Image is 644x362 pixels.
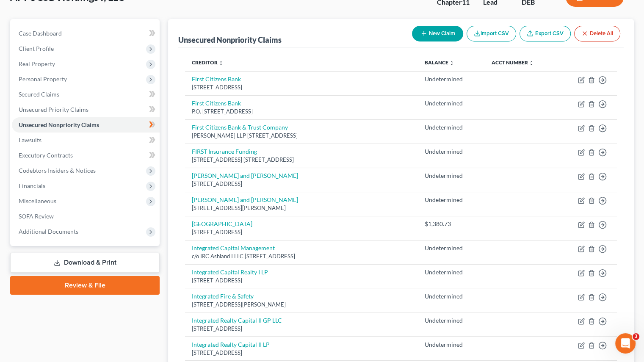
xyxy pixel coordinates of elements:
[12,102,160,117] a: Unsecured Priority Claims
[192,244,275,251] a: Integrated Capital Management
[19,136,41,144] span: Lawsuits
[425,147,478,156] div: Undetermined
[425,340,478,349] div: Undetermined
[192,301,411,309] div: [STREET_ADDRESS][PERSON_NAME]
[425,244,478,252] div: Undetermined
[615,333,636,354] iframe: Intercom live chat
[19,182,45,189] span: Financials
[192,196,298,203] a: [PERSON_NAME] and [PERSON_NAME]
[192,317,282,324] a: Integrated Realty Capital II GP LLC
[19,75,67,83] span: Personal Property
[520,26,571,41] a: Export CSV
[19,60,55,67] span: Real Property
[19,121,99,128] span: Unsecured Nonpriority Claims
[12,87,160,102] a: Secured Claims
[192,132,411,140] div: [PERSON_NAME] LLP [STREET_ADDRESS]
[19,106,88,113] span: Unsecured Priority Claims
[192,75,241,83] a: First Citizens Bank
[492,59,534,66] a: Acct Number unfold_more
[12,26,160,41] a: Case Dashboard
[425,99,478,108] div: Undetermined
[19,167,96,174] span: Codebtors Insiders & Notices
[192,59,224,66] a: Creditor unfold_more
[192,180,411,188] div: [STREET_ADDRESS]
[19,228,78,235] span: Additional Documents
[192,204,411,212] div: [STREET_ADDRESS][PERSON_NAME]
[19,30,62,37] span: Case Dashboard
[425,123,478,132] div: Undetermined
[425,316,478,325] div: Undetermined
[218,61,224,66] i: unfold_more
[192,99,241,107] a: First Citizens Bank
[574,26,620,41] button: Delete All
[12,117,160,133] a: Unsecured Nonpriority Claims
[192,156,411,164] div: [STREET_ADDRESS] [STREET_ADDRESS]
[192,268,268,276] a: Integrated Capital Realty I LP
[178,35,282,45] div: Unsecured Nonpriority Claims
[425,196,478,204] div: Undetermined
[425,292,478,301] div: Undetermined
[467,26,516,41] button: Import CSV
[449,61,454,66] i: unfold_more
[12,148,160,163] a: Executory Contracts
[19,152,73,159] span: Executory Contracts
[425,59,454,66] a: Balance unfold_more
[12,209,160,224] a: SOFA Review
[192,293,254,300] a: Integrated Fire & Safety
[192,124,288,131] a: First Citizens Bank & Trust Company
[19,45,54,52] span: Client Profile
[12,133,160,148] a: Lawsuits
[192,172,298,179] a: [PERSON_NAME] and [PERSON_NAME]
[425,75,478,83] div: Undetermined
[425,268,478,276] div: Undetermined
[19,91,59,98] span: Secured Claims
[19,213,54,220] span: SOFA Review
[192,108,411,116] div: P.O. [STREET_ADDRESS]
[10,253,160,273] a: Download & Print
[633,333,639,340] span: 3
[192,148,257,155] a: FIRST Insurance Funding
[412,26,463,41] button: New Claim
[425,220,478,228] div: $1,380.73
[425,171,478,180] div: Undetermined
[192,228,411,236] div: [STREET_ADDRESS]
[192,220,252,227] a: [GEOGRAPHIC_DATA]
[192,83,411,91] div: [STREET_ADDRESS]
[192,276,411,285] div: [STREET_ADDRESS]
[529,61,534,66] i: unfold_more
[10,276,160,295] a: Review & File
[192,349,411,357] div: [STREET_ADDRESS]
[192,252,411,260] div: c/o IRC Ashland I LLC [STREET_ADDRESS]
[192,341,270,348] a: Integrated Realty Capital II LP
[19,197,56,204] span: Miscellaneous
[192,325,411,333] div: [STREET_ADDRESS]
